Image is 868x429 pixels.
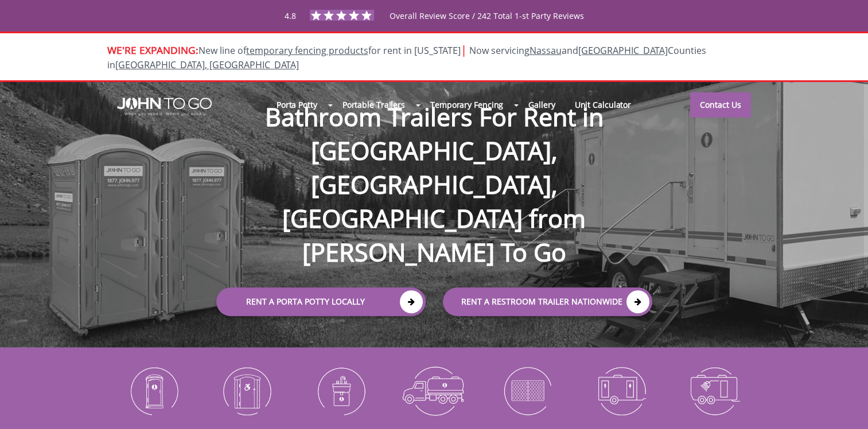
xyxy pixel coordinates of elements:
[107,44,706,71] span: Now servicing and Counties in
[443,287,652,316] a: rent a RESTROOM TRAILER Nationwide
[115,58,299,71] a: [GEOGRAPHIC_DATA], [GEOGRAPHIC_DATA]
[246,44,368,57] a: temporary fencing products
[209,361,285,420] img: ADA-Accessible-Units-icon_N.png
[107,43,198,57] span: WE'RE EXPANDING:
[565,92,641,117] a: Unit Calculator
[421,92,513,117] a: Temporary Fencing
[205,63,664,269] h1: Bathroom Trailers For Rent in [GEOGRAPHIC_DATA], [GEOGRAPHIC_DATA], [GEOGRAPHIC_DATA] from [PERSO...
[267,92,327,117] a: Porta Potty
[216,287,426,316] a: Rent a Porta Potty Locally
[489,361,566,420] img: Temporary-Fencing-cion_N.png
[583,361,659,420] img: Restroom-Trailers-icon_N.png
[396,361,472,420] img: Waste-Services-icon_N.png
[676,361,753,420] img: Shower-Trailers-icon_N.png
[578,44,668,57] a: [GEOGRAPHIC_DATA]
[390,10,584,44] span: Overall Review Score / 242 Total 1-st Party Reviews
[690,92,751,118] a: Contact Us
[519,92,565,117] a: Gallery
[530,44,562,57] a: Nassau
[285,10,296,21] span: 4.8
[107,44,706,71] span: New line of for rent in [US_STATE]
[333,92,415,117] a: Portable Trailers
[117,97,212,116] img: JOHN to go
[116,361,192,420] img: Portable-Toilets-icon_N.png
[302,361,379,420] img: Portable-Sinks-icon_N.png
[461,42,467,57] span: |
